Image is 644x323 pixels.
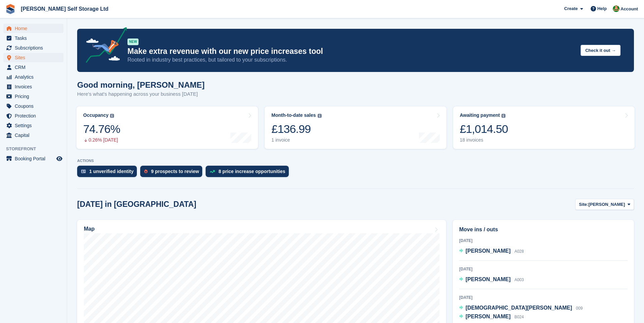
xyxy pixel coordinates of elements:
a: menu [3,72,63,82]
a: menu [3,53,63,62]
img: price_increase_opportunities-93ffe204e8149a01c8c9dc8f82e8f89637d9d84a8eef4429ea346261dce0b2c0.svg [210,170,215,173]
img: icon-info-grey-7440780725fd019a000dd9b08b2336e03edf1995a4989e88bcd33f0948082b44.svg [501,114,505,118]
a: menu [3,82,63,91]
span: Sites [15,53,55,62]
span: [PERSON_NAME] [466,314,511,319]
div: £136.99 [271,122,321,136]
span: Help [597,5,607,12]
a: menu [3,154,63,163]
div: 8 price increase opportunities [218,169,285,174]
div: 18 invoices [460,137,508,143]
span: Subscriptions [15,43,55,53]
h2: [DATE] in [GEOGRAPHIC_DATA] [77,200,196,209]
span: Account [621,6,638,12]
div: 74.76% [83,122,120,136]
a: menu [3,63,63,72]
h2: Move ins / outs [459,226,628,234]
span: Home [15,24,55,33]
div: 1 unverified identity [89,169,133,174]
a: [DEMOGRAPHIC_DATA][PERSON_NAME] 009 [459,304,583,313]
a: menu [3,101,63,111]
a: [PERSON_NAME] A028 [459,247,524,256]
span: Booking Portal [15,154,55,163]
div: £1,014.50 [460,122,508,136]
a: Occupancy 74.76% 0.26% [DATE] [76,106,258,149]
span: CRM [15,63,55,72]
a: [PERSON_NAME] A003 [459,275,524,284]
div: Month-to-date sales [271,112,316,118]
div: 0.26% [DATE] [83,137,120,143]
p: Rooted in industry best practices, but tailored to your subscriptions. [127,56,575,64]
div: NEW [127,38,139,45]
span: Invoices [15,82,55,91]
a: Preview store [55,155,63,163]
a: menu [3,43,63,53]
a: menu [3,33,63,43]
button: Site: [PERSON_NAME] [575,199,634,210]
a: [PERSON_NAME] Self Storage Ltd [18,3,111,14]
p: ACTIONS [77,159,634,163]
img: Joshua Wild [613,5,620,12]
span: A003 [515,277,524,282]
span: [PERSON_NAME] [588,201,625,208]
a: [PERSON_NAME] B024 [459,313,524,321]
div: 1 invoice [271,137,321,143]
span: [PERSON_NAME] [466,276,511,282]
a: 9 prospects to review [140,166,206,180]
a: menu [3,92,63,101]
img: stora-icon-8386f47178a22dfd0bd8f6a31ec36ba5ce8667c1dd55bd0f319d3a0aa187defe.svg [5,4,15,14]
h2: Map [84,226,95,232]
a: menu [3,131,63,140]
span: A028 [515,249,524,254]
img: icon-info-grey-7440780725fd019a000dd9b08b2336e03edf1995a4989e88bcd33f0948082b44.svg [110,114,114,118]
div: Occupancy [83,112,108,118]
span: Storefront [6,146,67,152]
div: [DATE] [459,238,628,244]
div: Awaiting payment [460,112,500,118]
span: Coupons [15,101,55,111]
span: Create [564,5,578,12]
img: icon-info-grey-7440780725fd019a000dd9b08b2336e03edf1995a4989e88bcd33f0948082b44.svg [318,114,322,118]
div: [DATE] [459,266,628,272]
span: [DEMOGRAPHIC_DATA][PERSON_NAME] [466,305,572,311]
span: Tasks [15,33,55,43]
img: prospect-51fa495bee0391a8d652442698ab0144808aea92771e9ea1ae160a38d050c398.svg [144,169,148,173]
span: Analytics [15,72,55,82]
a: 1 unverified identity [77,166,140,180]
button: Check it out → [581,45,621,56]
p: Make extra revenue with our new price increases tool [127,47,575,56]
img: verify_identity-adf6edd0f0f0b5bbfe63781bf79b02c33cf7c696d77639b501bdc392416b5a36.svg [81,169,86,173]
a: menu [3,111,63,120]
a: Month-to-date sales £136.99 1 invoice [265,106,446,149]
span: Protection [15,111,55,120]
a: menu [3,24,63,33]
a: 8 price increase opportunities [206,166,292,180]
span: 009 [576,306,583,311]
div: [DATE] [459,295,628,301]
div: 9 prospects to review [151,169,199,174]
p: Here's what's happening across your business [DATE] [77,90,205,98]
span: Pricing [15,92,55,101]
span: B024 [515,315,524,319]
span: Site: [579,201,588,208]
a: Awaiting payment £1,014.50 18 invoices [453,106,635,149]
span: Capital [15,131,55,140]
h1: Good morning, [PERSON_NAME] [77,80,205,89]
span: Settings [15,121,55,130]
a: menu [3,121,63,130]
span: [PERSON_NAME] [466,248,511,254]
img: price-adjustments-announcement-icon-8257ccfd72463d97f412b2fc003d46551f7dbcb40ab6d574587a9cd5c0d94... [80,27,127,65]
